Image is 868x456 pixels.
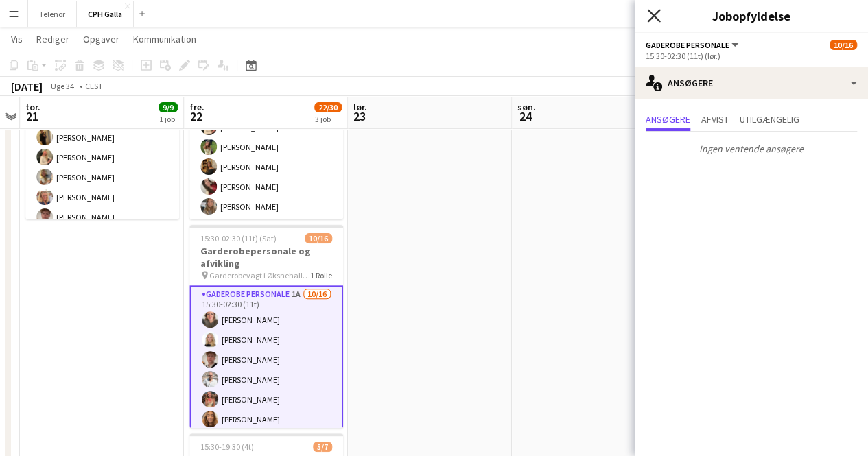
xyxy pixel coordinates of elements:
div: 1 job [159,114,177,124]
app-job-card: 15:30-02:30 (11t) (Sat)10/16Garderobepersonale og afvikling Garderobevagt i Øksnehallen til stor ... [189,225,343,428]
span: 10/16 [305,233,332,243]
div: 15:30-02:30 (11t) (lør.) [646,51,857,61]
span: 22 [187,108,204,124]
span: 5/7 [313,442,332,452]
span: 15:30-19:30 (4t) [200,442,254,452]
span: 24 [515,108,536,124]
a: Opgaver [78,30,125,48]
span: søn. [517,101,536,113]
span: 23 [351,108,367,124]
span: 15:30-02:30 (11t) (Sat) [200,233,277,243]
app-card-role: Opbygning7/709:00-16:30 (7t30m)[PERSON_NAME][PERSON_NAME][PERSON_NAME][PERSON_NAME][PERSON_NAME][... [189,54,343,220]
span: Afvist [701,115,729,124]
span: 9/9 [159,102,178,112]
span: 22/30 [314,102,342,112]
span: Vis [11,33,23,45]
span: Uge 34 [45,81,80,91]
span: Ansøgere [646,115,690,124]
span: Kommunikation [133,33,196,45]
div: [DATE] [11,80,43,93]
span: fre. [189,101,204,113]
button: Telenor [28,1,77,27]
span: Garderobevagt i Øksnehallen til stor gallafest [209,270,310,280]
span: Gaderobe personale [646,40,729,50]
a: Rediger [31,30,75,48]
span: 21 [23,108,40,124]
a: Kommunikation [128,30,202,48]
div: Ansøgere [635,67,868,99]
p: Ingen ventende ansøgere [635,137,868,160]
div: 3 job [315,114,341,124]
button: Gaderobe personale [646,40,740,50]
div: CEST [85,81,103,91]
span: tor. [25,101,40,113]
app-card-role: Opbygning9/909:30-18:30 (9t)[PERSON_NAME][PERSON_NAME][PERSON_NAME][PERSON_NAME][PERSON_NAME][PER... [25,64,179,274]
span: Utilgængelig [740,115,799,124]
span: 1 Rolle [310,270,332,280]
span: Opgaver [83,33,119,45]
button: CPH Galla [77,1,134,27]
span: Rediger [36,33,69,45]
a: Vis [5,30,28,48]
h3: Garderobepersonale og afvikling [189,245,343,269]
span: lør. [353,101,367,113]
span: 10/16 [830,40,857,50]
h3: Jobopfyldelse [635,7,868,25]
